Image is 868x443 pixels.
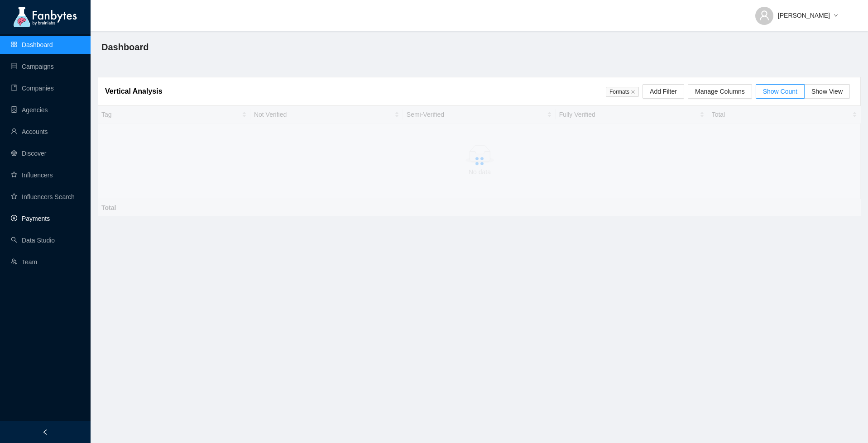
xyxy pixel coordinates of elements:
a: radar-chartDiscover [11,150,46,157]
span: Dashboard [101,40,149,54]
span: user [759,10,770,21]
button: Manage Columns [688,84,752,99]
span: Formats [606,87,639,97]
a: pay-circlePayments [11,215,50,222]
a: bookCompanies [11,85,54,92]
a: searchData Studio [11,237,55,244]
a: usergroup-addTeam [11,258,37,266]
a: databaseCampaigns [11,63,54,70]
span: close [631,90,635,94]
a: starInfluencers Search [11,193,75,200]
span: Add Filter [650,86,677,96]
span: Show Count [763,88,797,95]
span: Manage Columns [695,86,745,96]
span: left [42,429,48,435]
a: containerAgencies [11,106,48,114]
button: Add Filter [643,84,684,99]
a: userAccounts [11,128,48,135]
a: starInfluencers [11,171,53,179]
button: [PERSON_NAME]down [748,5,845,19]
span: Show View [811,88,843,95]
span: down [834,13,838,19]
article: Vertical Analysis [105,86,163,97]
a: appstoreDashboard [11,41,53,48]
span: [PERSON_NAME] [778,10,830,20]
